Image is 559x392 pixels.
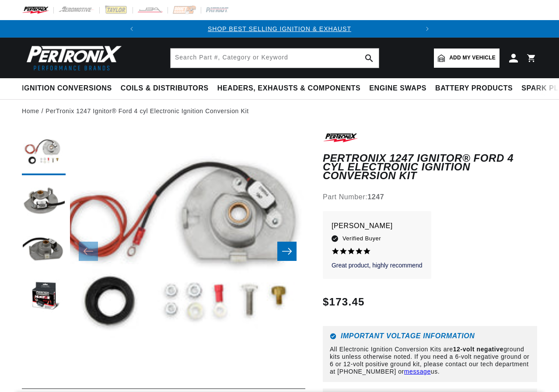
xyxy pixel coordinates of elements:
button: Slide left [79,242,98,261]
nav: breadcrumbs [22,106,537,116]
a: SHOP BEST SELLING IGNITION & EXHAUST [208,25,351,32]
p: [PERSON_NAME] [332,220,423,232]
button: Translation missing: en.sections.announcements.previous_announcement [123,20,140,38]
media-gallery: Gallery Viewer [22,132,305,371]
span: Verified Buyer [342,234,381,243]
a: Add my vehicle [434,49,500,68]
button: Load image 2 in gallery view [22,180,66,223]
button: Slide right [277,242,297,261]
strong: 1247 [367,193,384,201]
a: PerTronix 1247 Ignitor® Ford 4 cyl Electronic Ignition Conversion Kit [45,106,248,116]
div: Announcement [140,24,419,34]
a: message [404,368,431,375]
span: $173.45 [323,294,365,310]
summary: Coils & Distributors [116,78,213,99]
h1: PerTronix 1247 Ignitor® Ford 4 cyl Electronic Ignition Conversion Kit [323,154,537,180]
button: Load image 1 in gallery view [22,132,66,175]
summary: Headers, Exhausts & Components [213,78,365,99]
p: All Electronic Ignition Conversion Kits are ground kits unless otherwise noted. If you need a 6-v... [330,346,530,375]
p: Great product, highly recommend [332,261,423,270]
button: search button [360,49,379,68]
span: Headers, Exhausts & Components [217,84,360,93]
span: Battery Products [435,84,513,93]
span: Engine Swaps [369,84,426,93]
span: Add my vehicle [449,54,496,62]
summary: Engine Swaps [365,78,431,99]
summary: Battery Products [431,78,517,99]
button: Load image 3 in gallery view [22,228,66,271]
strong: 12-volt negative [453,346,503,353]
span: Ignition Conversions [22,84,112,93]
input: Search Part #, Category or Keyword [171,49,379,68]
div: 1 of 2 [140,24,419,34]
button: Load image 4 in gallery view [22,276,66,319]
span: Coils & Distributors [121,84,209,93]
summary: Ignition Conversions [22,78,116,99]
h6: Important Voltage Information [330,333,530,340]
img: Pertronix [22,43,122,73]
div: Part Number: [323,191,537,203]
a: Home [22,106,39,116]
button: Translation missing: en.sections.announcements.next_announcement [419,20,436,38]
